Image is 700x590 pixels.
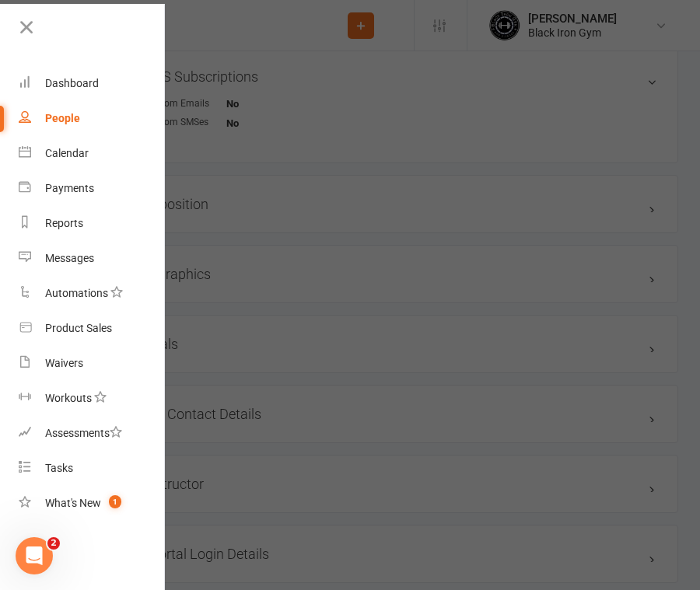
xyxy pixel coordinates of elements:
div: Workouts [45,392,92,404]
a: What's New1 [19,486,166,521]
a: Product Sales [19,311,166,346]
div: Product Sales [45,322,112,334]
div: Assessments [45,427,122,439]
a: Tasks [19,451,166,486]
a: Calendar [19,136,166,171]
div: Tasks [45,462,73,474]
div: People [45,112,80,124]
span: 2 [47,537,60,550]
span: 1 [109,495,121,508]
div: Dashboard [45,77,99,89]
div: Calendar [45,147,89,159]
a: Waivers [19,346,166,381]
div: What's New [45,497,101,509]
a: Dashboard [19,66,166,101]
a: Messages [19,241,166,276]
a: People [19,101,166,136]
a: Payments [19,171,166,206]
a: Assessments [19,416,166,451]
div: Waivers [45,357,83,369]
a: Workouts [19,381,166,416]
div: Messages [45,252,94,264]
div: Payments [45,182,94,194]
div: Reports [45,217,83,229]
a: Automations [19,276,166,311]
iframe: Intercom live chat [16,537,53,574]
div: Automations [45,287,108,299]
a: Reports [19,206,166,241]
